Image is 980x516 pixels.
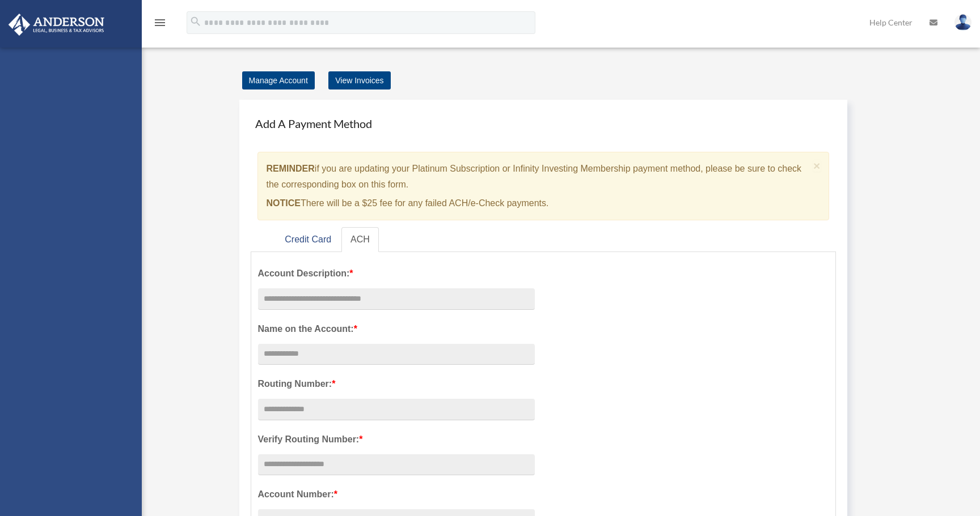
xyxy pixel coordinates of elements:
div: if you are updating your Platinum Subscription or Infinity Investing Membership payment method, p... [257,152,830,220]
img: Anderson Advisors Platinum Portal [5,14,108,36]
i: search [189,15,202,28]
a: View Invoices [328,71,390,89]
a: Credit Card [276,227,340,253]
label: Routing Number: [258,376,535,392]
h4: Add A Payment Method [251,111,837,136]
label: Account Description: [258,266,535,282]
label: Verify Routing Number: [258,432,535,447]
img: User Pic [954,14,971,31]
strong: REMINDER [267,164,315,173]
a: Manage Account [242,71,315,89]
strong: NOTICE [267,198,301,208]
p: There will be a $25 fee for any failed ACH/e-Check payments. [267,195,809,211]
a: ACH [341,227,379,253]
label: Account Number: [258,487,535,502]
span: × [813,159,821,172]
label: Name on the Account: [258,321,535,337]
a: menu [153,20,167,29]
button: Close [813,160,821,172]
i: menu [153,16,167,29]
